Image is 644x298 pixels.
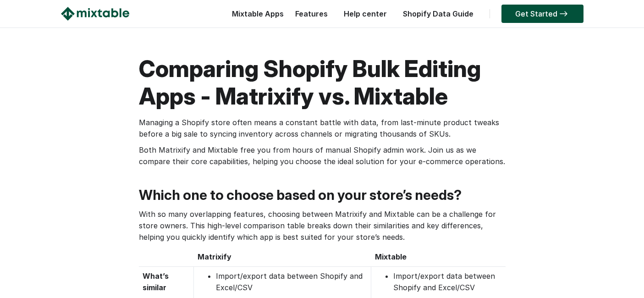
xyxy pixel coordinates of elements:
a: Get Started [501,5,583,23]
div: Mixtable Apps [227,7,284,25]
strong: What’s similar [143,271,169,292]
p: With so many overlapping features, choosing between Matrixify and Mixtable can be a challenge for... [139,209,506,243]
p: Both Matrixify and Mixtable free you from hours of manual Shopify admin work. Join us as we compa... [139,144,506,167]
li: Import/export data between Shopify and Excel/CSV [393,270,502,293]
li: Import/export data between Shopify and Excel/CSV [216,270,367,293]
th: Matrixify [194,248,371,267]
a: Features [291,9,332,18]
th: Mixtable [371,248,506,267]
a: Shopify Data Guide [398,9,478,18]
h2: Which one to choose based on your store’s needs? [139,186,506,204]
a: Help center [339,9,391,18]
img: Mixtable logo [61,7,129,21]
img: arrow-right.svg [557,11,570,17]
p: Managing a Shopify store often means a constant battle with data, from last-minute product tweaks... [139,117,506,140]
h1: Comparing Shopify Bulk Editing Apps - Matrixify vs. Mixtable [139,55,506,110]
